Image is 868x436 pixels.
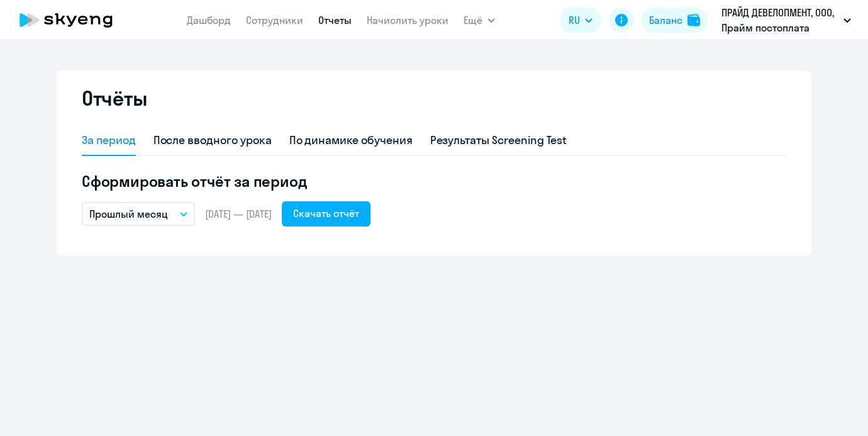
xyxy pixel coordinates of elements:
[464,8,495,33] button: Ещё
[642,8,708,33] button: Балансbalance
[82,202,195,226] button: Прошлый месяц
[82,86,147,111] h2: Отчёты
[649,13,682,28] div: Баланс
[82,132,136,148] div: За период
[289,132,413,148] div: По динамике обучения
[318,14,352,26] a: Отчеты
[430,132,567,148] div: Результаты Screening Test
[153,132,272,148] div: После вводного урока
[560,8,601,33] button: RU
[715,5,857,35] button: ПРАЙД ДЕВЕЛОПМЕНТ, ООО, Прайм постоплата
[367,14,448,26] a: Начислить уроки
[687,14,700,26] img: balance
[246,14,303,26] a: Сотрудники
[293,206,359,221] div: Скачать отчёт
[89,206,168,221] p: Прошлый месяц
[205,207,272,221] span: [DATE] — [DATE]
[721,5,838,35] p: ПРАЙД ДЕВЕЛОПМЕНТ, ООО, Прайм постоплата
[82,171,786,191] h5: Сформировать отчёт за период
[569,13,580,28] span: RU
[282,201,370,226] button: Скачать отчёт
[464,13,482,28] span: Ещё
[187,14,231,26] a: Дашборд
